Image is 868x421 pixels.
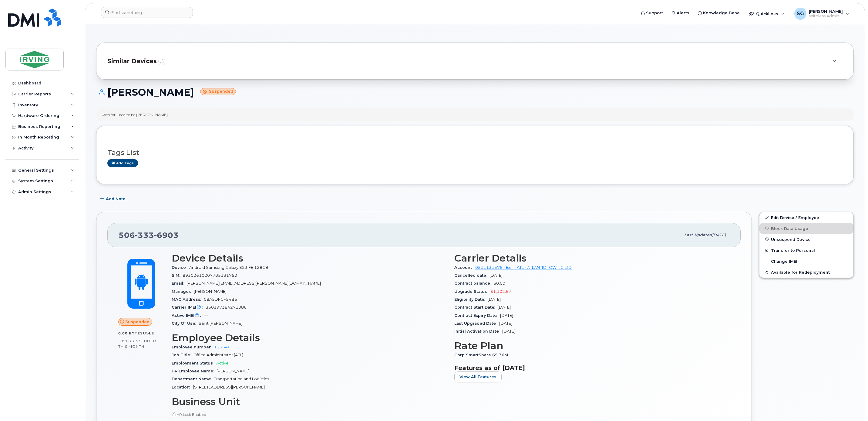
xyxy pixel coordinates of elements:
[759,256,853,267] button: Change IMEI
[684,233,712,237] span: Last updated
[194,289,227,294] span: [PERSON_NAME]
[712,233,726,237] span: [DATE]
[454,371,502,382] button: View All Features
[771,237,811,241] span: Unsuspend Device
[102,112,168,117] div: Used for: Used to be [PERSON_NAME]
[172,345,214,349] span: Employee number
[172,385,193,389] span: Location
[189,265,268,270] span: Android Samsung Galaxy S23 FE 128GB
[502,329,515,334] span: [DATE]
[187,281,321,286] span: [PERSON_NAME][EMAIL_ADDRESS][PERSON_NAME][DOMAIN_NAME]
[454,364,730,371] h3: Features as of [DATE]
[118,331,143,335] span: 0.00 Bytes
[183,273,237,278] span: 89302610207705131750
[172,377,214,381] span: Department Name
[118,339,156,349] span: included this month
[454,305,498,310] span: Contract Start Date
[759,267,853,278] button: Available for Redeployment
[759,223,853,234] button: Block Data Usage
[216,361,229,365] span: Active
[204,297,237,302] span: 08A5DFCF54B5
[454,313,500,318] span: Contract Expiry Date
[454,265,475,270] span: Account
[107,57,157,66] span: Similar Devices
[172,281,187,286] span: Email
[154,231,179,240] span: 6903
[193,353,243,357] span: Office Administrator (ATL)
[199,321,242,326] span: Saint [PERSON_NAME]
[454,289,490,294] span: Upgrade Status
[118,339,134,343] span: 5.00 GB
[172,369,217,373] span: HR Employee Name
[454,353,511,357] span: Corp SmartShare 65 36M
[214,345,230,349] a: 123546
[172,332,447,343] h3: Employee Details
[217,369,249,373] span: [PERSON_NAME]
[125,319,150,325] span: Suspended
[172,321,199,326] span: City Of Use
[499,321,512,326] span: [DATE]
[172,253,447,264] h3: Device Details
[96,87,854,98] h1: [PERSON_NAME]
[172,353,193,357] span: Job Title
[172,361,216,365] span: Employment Status
[475,265,572,270] a: 0511131576 - Bell - ATL - ATLANTIC TOWING LTD
[490,289,511,294] span: $1,102.67
[172,412,447,417] p: HR Lock Enabled
[493,281,505,286] span: $0.00
[454,253,730,264] h3: Carrier Details
[488,297,501,302] span: [DATE]
[454,321,499,326] span: Last Upgraded Date
[172,265,189,270] span: Device
[490,273,503,278] span: [DATE]
[135,231,154,240] span: 333
[96,193,131,204] button: Add Note
[498,305,511,310] span: [DATE]
[204,313,208,318] span: —
[771,270,830,275] span: Available for Redeployment
[143,331,155,335] span: used
[454,297,488,302] span: Eligibility Date
[206,305,247,310] span: 350197384271086
[193,385,265,389] span: [STREET_ADDRESS][PERSON_NAME]
[759,234,853,245] button: Unsuspend Device
[172,396,447,407] h3: Business Unit
[172,273,183,278] span: SIM
[454,273,490,278] span: Cancelled date
[107,149,843,156] h3: Tags List
[107,159,138,167] a: Add tags
[454,329,502,334] span: Initial Activation Date
[172,289,194,294] span: Manager
[158,57,166,66] span: (3)
[454,340,730,351] h3: Rate Plan
[759,245,853,256] button: Transfer to Personal
[172,313,204,318] span: Active IMEI
[500,313,513,318] span: [DATE]
[200,88,236,95] small: Suspended
[759,212,853,223] a: Edit Device / Employee
[106,196,126,202] span: Add Note
[214,377,269,381] span: Transportation and Logistics
[454,281,493,286] span: Contract balance
[119,231,179,240] span: 506
[172,297,204,302] span: MAC Address
[172,305,206,310] span: Carrier IMEI
[459,374,496,380] span: View All Features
